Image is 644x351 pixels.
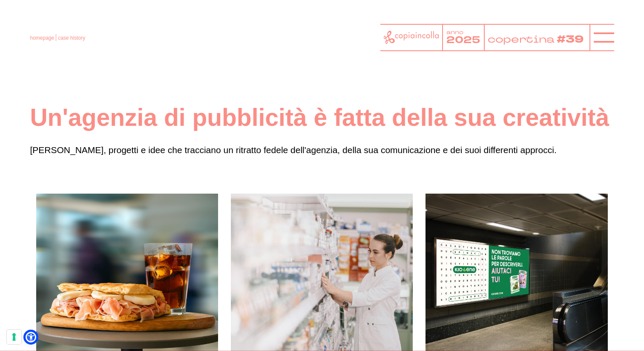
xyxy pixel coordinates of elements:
[30,102,614,133] h1: Un'agenzia di pubblicità è fatta della sua creatività
[446,34,480,46] tspan: 2025
[488,32,556,46] tspan: copertina
[30,35,54,41] a: homepage
[30,143,614,157] p: [PERSON_NAME], progetti e idee che tracciano un ritratto fedele dell'agenzia, della sua comunicaz...
[7,330,21,344] button: Le tue preferenze relative al consenso per le tecnologie di tracciamento
[58,35,85,41] span: case history
[26,332,36,342] a: Open Accessibility Menu
[558,32,586,47] tspan: #39
[446,29,463,36] tspan: anno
